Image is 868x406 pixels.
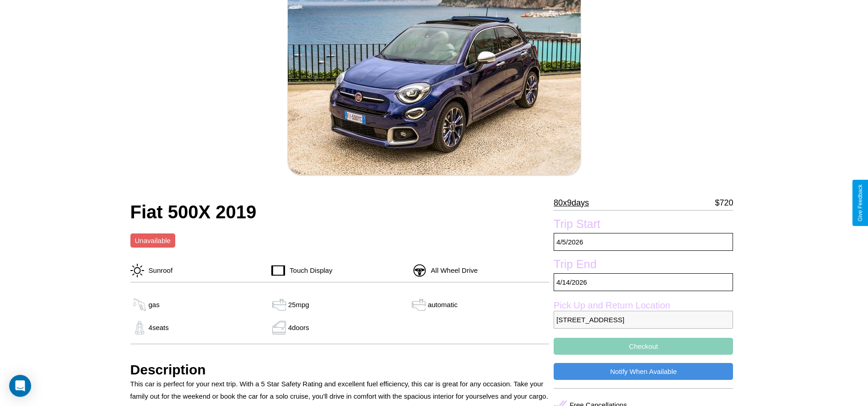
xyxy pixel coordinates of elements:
[554,311,733,329] p: [STREET_ADDRESS]
[149,298,160,311] p: gas
[130,362,550,378] h3: Description
[554,195,589,210] p: 80 x 9 days
[144,264,173,276] p: Sunroof
[130,321,149,335] img: gas
[149,321,169,334] p: 4 seats
[426,264,478,276] p: All Wheel Drive
[9,375,31,397] div: Open Intercom Messenger
[130,298,149,312] img: gas
[554,363,733,380] button: Notify When Available
[428,298,458,311] p: automatic
[288,321,309,334] p: 4 doors
[715,195,733,210] p: $ 720
[857,184,863,222] div: Give Feedback
[270,321,288,335] img: gas
[270,298,288,312] img: gas
[285,264,332,276] p: Touch Display
[554,258,733,273] label: Trip End
[135,234,171,247] p: Unavailable
[130,202,550,222] h2: Fiat 500X 2019
[130,378,550,402] p: This car is perfect for your next trip. With a 5 Star Safety Rating and excellent fuel efficiency...
[554,273,733,291] p: 4 / 14 / 2026
[288,298,309,311] p: 25 mpg
[554,233,733,251] p: 4 / 5 / 2026
[554,338,733,355] button: Checkout
[554,217,733,233] label: Trip Start
[410,298,428,312] img: gas
[554,300,733,311] label: Pick Up and Return Location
